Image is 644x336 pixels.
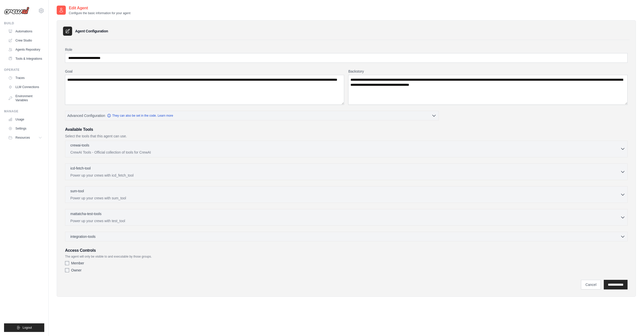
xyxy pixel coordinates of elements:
span: Resources [15,136,30,140]
p: The agent will only be visible to and executable by those groups. [65,255,628,259]
div: Manage [4,109,44,113]
label: Backstory [348,69,628,74]
p: CrewAI Tools - Official collection of tools for CrewAI [70,150,620,155]
a: They can also be set in the code. Learn more [107,114,173,118]
span: Advanced Configuration [67,113,105,118]
p: Configure the basic information for your agent [69,11,130,15]
button: Resources [6,134,44,142]
p: mattatcha-test-tools [70,211,101,216]
a: LLM Connections [6,83,44,91]
h3: Available Tools [65,127,628,133]
button: icd-fetch-tool Power up your crews with icd_fetch_tool [67,166,625,178]
h2: Edit Agent [69,5,130,11]
p: crewai-tools [70,143,89,148]
label: Member [71,261,84,266]
a: Tools & Integrations [6,55,44,63]
p: sum-tool [70,188,84,194]
p: Power up your crews with test_tool [70,218,620,223]
span: Logout [23,326,32,330]
img: Logo [4,7,29,14]
button: integration-tools [67,234,625,239]
button: Advanced Configuration They can also be set in the code. Learn more [65,111,439,120]
h3: Access Controls [65,247,628,254]
a: Agents Repository [6,46,44,54]
span: integration-tools [70,234,96,239]
a: Crew Studio [6,36,44,45]
label: Role [65,47,628,52]
button: mattatcha-test-tools Power up your crews with test_tool [67,211,625,223]
label: Owner [71,268,81,273]
a: Automations [6,27,44,35]
a: Usage [6,115,44,123]
button: crewai-tools CrewAI Tools - Official collection of tools for CrewAI [67,143,625,155]
p: icd-fetch-tool [70,166,91,171]
p: Power up your crews with sum_tool [70,196,620,201]
div: Build [4,21,44,25]
h3: Agent Configuration [75,29,108,34]
button: sum-tool Power up your crews with sum_tool [67,188,625,201]
a: Cancel [581,280,601,289]
div: Operate [4,68,44,72]
p: Select the tools that this agent can use. [65,134,628,139]
a: Settings [6,124,44,133]
button: Logout [4,323,44,332]
p: Power up your crews with icd_fetch_tool [70,173,620,178]
a: Traces [6,74,44,82]
label: Goal [65,69,344,74]
a: Environment Variables [6,92,44,104]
